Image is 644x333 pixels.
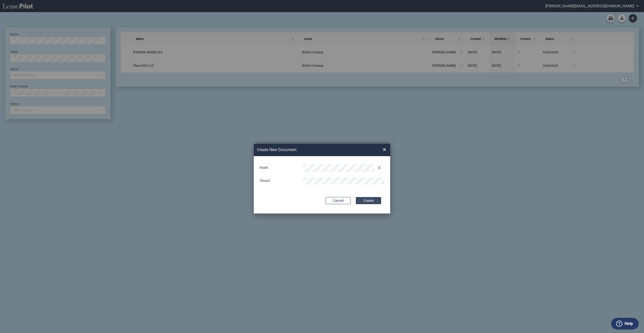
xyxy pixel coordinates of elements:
h2: Create New Document [257,147,364,153]
md-dialog: Create New ... [254,144,390,213]
button: Create [356,197,381,204]
div: Tenant [256,178,300,183]
label: Help [625,320,633,327]
span: × [383,146,386,154]
button: Cancel [326,197,351,204]
div: Asset [256,165,300,170]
